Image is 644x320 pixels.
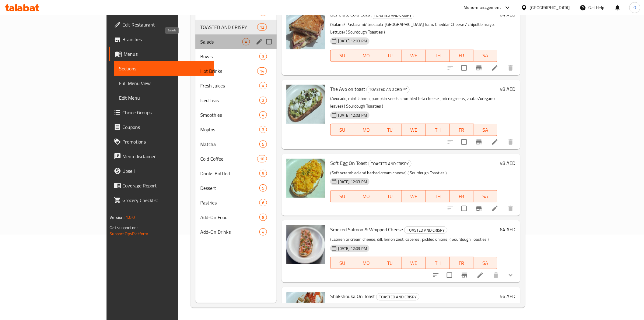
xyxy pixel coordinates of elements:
a: Menus [109,47,214,61]
button: SU [330,190,354,202]
button: SA [474,50,497,62]
span: Upsell [122,167,209,175]
span: Hot Drinks [200,67,257,75]
img: Soft Egg On Toast [286,159,325,198]
img: The Avo on toast [286,85,325,124]
span: Grocery Checklist [122,197,209,204]
div: TOASTED AND CRISPY [368,160,411,167]
a: Coverage Report [109,178,214,193]
div: Mojitos [200,126,259,133]
span: SU [333,126,352,134]
span: Coverage Report [122,182,209,189]
span: Get support on: [110,224,138,232]
div: items [259,111,267,119]
span: TOASTED AND CRISPY [369,160,411,167]
button: MO [354,124,378,136]
span: 6 [260,200,267,206]
p: (Salami/ Pastarami/ bresaola-[GEOGRAPHIC_DATA] ham. Cheddar Cheese / chipoltle mayo. Lettuce) ( S... [330,21,497,36]
span: SU [333,259,352,268]
h6: 64 AED [500,225,516,234]
a: Grocery Checklist [109,193,214,208]
span: Add-On Food [200,214,259,221]
button: Branch-specific-item [472,135,486,149]
div: [GEOGRAPHIC_DATA] [530,4,570,11]
span: TU [381,192,400,201]
a: Edit menu item [491,64,499,72]
a: Edit Menu [114,91,214,105]
span: SA [476,126,495,134]
div: Matcha [200,140,259,148]
button: MO [354,50,378,62]
p: (Labneh or cream cheese, dill, lemon zest, caperes , pickled onions) ( Sourdough Toasties ) [330,236,497,243]
button: Branch-specific-item [457,268,472,283]
p: (Avocado, mint labneh, pumpkin seeds, crumbled feta cheese , micro greens, zaatar/oregano leaves)... [330,95,497,110]
button: delete [503,201,518,216]
span: WE [404,259,423,268]
button: TU [378,50,402,62]
span: MO [357,51,376,60]
button: SA [474,190,497,202]
button: SU [330,124,354,136]
span: FR [452,51,471,60]
span: FR [452,192,471,201]
span: MO [357,126,376,134]
h6: 48 AED [500,159,516,167]
div: items [257,23,267,31]
a: Edit menu item [477,272,484,279]
span: TU [381,51,400,60]
img: BLT Club, Cold Cuts [286,10,325,49]
div: items [259,97,267,104]
button: sort-choices [429,268,443,283]
span: FR [452,259,471,268]
div: Matcha5 [195,137,277,151]
span: Smoked Salmon & Whipped Cheese [330,225,403,234]
span: Fresh Juices [200,82,259,89]
span: Soft Egg On Toast [330,158,367,168]
span: 14 [257,68,267,74]
h6: 48 AED [500,85,516,93]
svg: Show Choices [507,272,514,279]
button: TU [378,190,402,202]
a: Menu disclaimer [109,149,214,164]
button: MO [354,257,378,269]
span: Shakshouka On Toast [330,292,375,301]
button: Branch-specific-item [472,61,486,75]
button: TH [426,190,450,202]
div: TOASTED AND CRISPY [366,86,410,93]
span: WE [404,51,423,60]
span: Select to update [458,62,471,74]
div: Add-On Drinks4 [195,225,277,239]
div: TOASTED AND CRISPY [376,293,419,300]
span: Select to update [458,202,471,215]
span: TOASTED AND CRISPY [367,86,409,93]
span: WE [404,126,423,134]
div: TOASTED AND CRISPY [371,12,414,19]
button: delete [503,61,518,75]
div: Cold Coffee10 [195,151,277,166]
span: FR [452,126,471,134]
span: Salads [200,38,242,45]
a: Upsell [109,164,214,178]
div: Bowls [200,53,259,60]
span: 5 [260,185,267,191]
span: Smoothies [200,111,259,119]
span: MO [357,192,376,201]
div: TOASTED AND CRISPY [404,226,447,234]
button: FR [450,190,474,202]
span: MO [357,259,376,268]
span: Add-On Drinks [200,228,259,236]
span: SA [476,192,495,201]
button: TH [426,50,450,62]
a: Choice Groups [109,105,214,120]
h6: 64 AED [500,10,516,19]
div: Bowls3 [195,49,277,64]
div: items [257,67,267,75]
a: Support.OpsPlatform [110,230,148,238]
button: MO [354,190,378,202]
span: Dessert [200,184,259,192]
span: Select to update [458,136,471,148]
span: O [633,4,636,11]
